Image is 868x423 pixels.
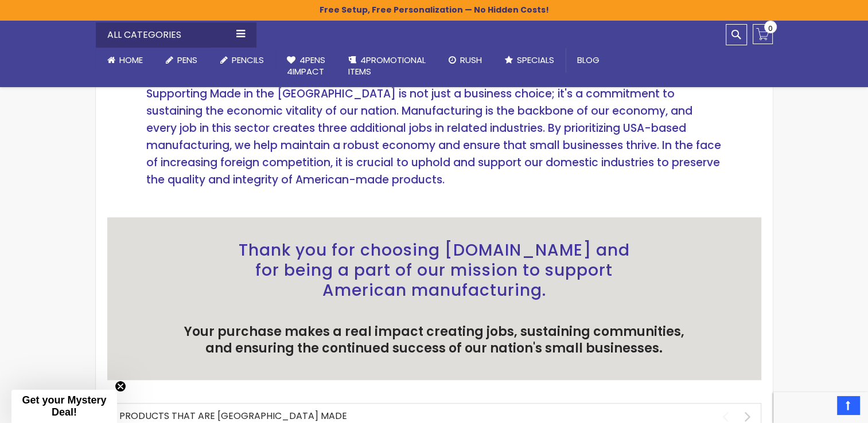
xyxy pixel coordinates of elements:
[146,85,722,189] p: Supporting Made in the [GEOGRAPHIC_DATA] is not just a business choice; it's a commitment to sust...
[437,48,493,73] a: Rush
[22,394,106,418] span: Get your Mystery Deal!
[287,54,325,77] span: 4Pens 4impact
[11,390,117,423] div: Get your Mystery Deal!Close teaser
[566,48,611,73] a: Blog
[173,323,696,357] p: Your purchase makes a real impact creating jobs, sustaining communities, and ensuring the continu...
[96,48,154,73] a: Home
[115,381,126,392] button: Close teaser
[96,22,256,48] div: All Categories
[119,54,143,66] span: Home
[773,392,868,423] iframe: Google Customer Reviews
[154,48,209,73] a: Pens
[460,54,482,66] span: Rush
[232,54,264,66] span: Pencils
[753,24,773,44] a: 0
[337,48,437,85] a: 4PROMOTIONALITEMS
[225,240,644,300] h2: Thank you for choosing [DOMAIN_NAME] and for being a part of our mission to support American manu...
[119,409,347,422] span: PRODUCTS THAT ARE [GEOGRAPHIC_DATA] MADE
[768,23,773,34] span: 0
[577,54,600,66] span: Blog
[275,48,337,85] a: 4Pens4impact
[348,54,426,77] span: 4PROMOTIONAL ITEMS
[517,54,554,66] span: Specials
[209,48,275,73] a: Pencils
[493,48,566,73] a: Specials
[177,54,197,66] span: Pens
